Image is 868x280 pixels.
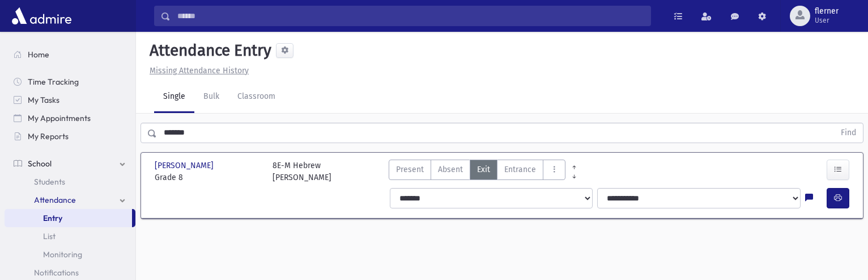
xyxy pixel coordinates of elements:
[5,109,135,127] a: My Appointments
[5,73,135,91] a: Time Tracking
[5,209,132,227] a: Entry
[28,131,69,141] span: My Reports
[273,160,331,183] div: 8E-M Hebrew [PERSON_NAME]
[154,81,194,113] a: Single
[5,245,135,264] a: Monitoring
[5,191,135,209] a: Attendance
[28,49,49,60] span: Home
[834,123,863,143] button: Find
[34,195,76,205] span: Attendance
[815,7,839,16] span: flerner
[477,164,490,175] span: Exit
[228,81,284,113] a: Classroom
[5,173,135,191] a: Students
[43,249,82,260] span: Monitoring
[815,16,839,25] span: User
[5,127,135,145] a: My Reports
[396,164,424,175] span: Present
[34,268,79,278] span: Notifications
[28,95,59,105] span: My Tasks
[438,164,463,175] span: Absent
[504,164,536,175] span: Entrance
[28,77,79,87] span: Time Tracking
[389,160,565,183] div: AttTypes
[43,231,56,241] span: List
[43,213,62,223] span: Entry
[145,41,271,60] h5: Attendance Entry
[5,154,135,173] a: School
[145,66,249,76] a: Missing Attendance History
[171,6,650,26] input: Search
[5,227,135,245] a: List
[155,172,261,183] span: Grade 8
[28,113,91,123] span: My Appointments
[194,81,228,113] a: Bulk
[9,5,74,27] img: AdmirePro
[28,158,52,169] span: School
[155,160,216,172] span: [PERSON_NAME]
[34,177,65,187] span: Students
[150,66,249,76] u: Missing Attendance History
[5,91,135,109] a: My Tasks
[5,45,135,64] a: Home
